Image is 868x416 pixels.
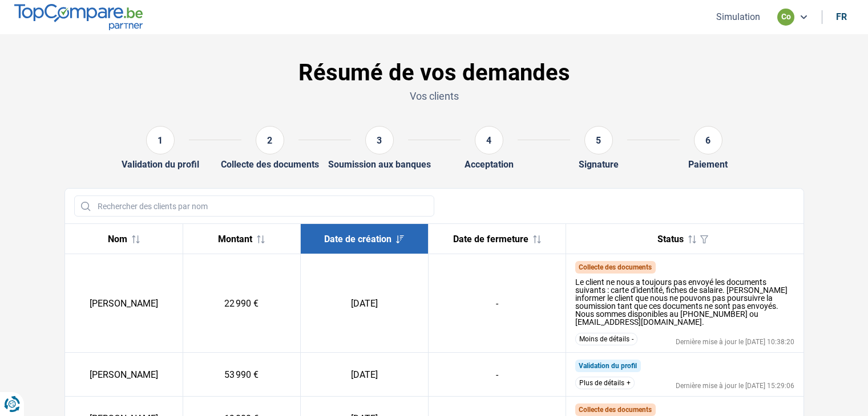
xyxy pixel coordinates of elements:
button: Simulation [713,11,764,23]
td: [PERSON_NAME] [65,254,183,353]
td: [PERSON_NAME] [65,353,183,397]
div: 3 [365,126,394,154]
button: Plus de détails [575,377,635,389]
span: Validation du profil [579,362,637,370]
td: [DATE] [301,254,428,353]
img: TopCompare.be [14,4,143,30]
span: Nom [108,234,127,244]
div: 1 [146,126,175,154]
td: - [428,254,566,353]
div: Acceptation [465,159,514,170]
td: - [428,353,566,397]
span: Collecte des documents [579,406,652,414]
div: Dernière mise à jour le [DATE] 15:29:06 [676,382,794,389]
span: Date de création [324,234,391,244]
span: Collecte des documents [579,263,652,271]
span: Status [657,234,684,244]
div: Validation du profil [122,159,199,170]
span: Date de fermeture [453,234,528,244]
p: Vos clients [64,89,804,103]
input: Rechercher des clients par nom [74,195,434,217]
div: Signature [579,159,619,170]
div: Dernière mise à jour le [DATE] 10:38:20 [676,338,794,345]
div: 4 [475,126,503,154]
td: 53 990 € [183,353,301,397]
div: Paiement [688,159,728,170]
h1: Résumé de vos demandes [64,59,804,87]
div: fr [836,11,847,22]
div: 2 [256,126,284,154]
div: 5 [584,126,613,154]
div: co [777,9,794,26]
div: Collecte des documents [221,159,319,170]
td: 22 990 € [183,254,301,353]
button: Moins de détails [575,333,637,345]
span: Montant [218,234,252,244]
div: Soumission aux banques [328,159,431,170]
td: [DATE] [301,353,428,397]
div: Le client ne nous a toujours pas envoyé les documents suivants : carte d'identité, fiches de sala... [575,278,794,326]
div: 6 [694,126,722,154]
